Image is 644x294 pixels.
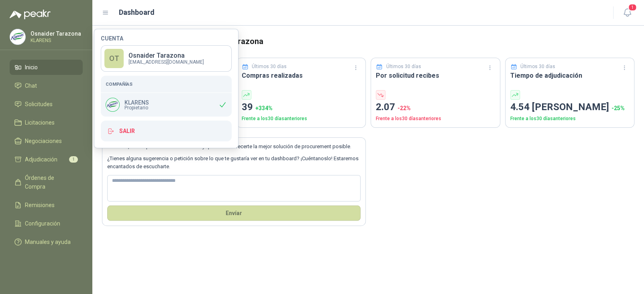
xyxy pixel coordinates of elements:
p: Osnaider Tarazona [31,31,81,36]
p: 4.54 [PERSON_NAME] [510,100,630,115]
span: Chat [25,81,37,90]
img: Company Logo [106,98,119,111]
a: Licitaciones [10,115,83,130]
p: Frente a los 30 días anteriores [376,115,495,123]
a: Solicitudes [10,97,83,112]
h3: Compras realizadas [242,70,361,81]
span: Adjudicación [25,155,57,164]
h1: Dashboard [119,7,155,18]
h4: Cuenta [101,36,232,41]
span: -25 % [611,105,625,111]
button: 1 [620,6,634,20]
a: OTOsnaider Tarazona[EMAIL_ADDRESS][DOMAIN_NAME] [101,45,232,72]
p: Osnaider Tarazona [128,52,204,59]
img: Logo peakr [10,10,51,19]
h3: Por solicitud recibes [376,70,495,81]
p: KLARENS [31,38,81,43]
span: Configuración [25,219,60,228]
span: Licitaciones [25,118,55,127]
p: Últimos 30 días [520,63,555,70]
h5: Compañías [106,81,227,88]
span: Órdenes de Compra [25,173,75,191]
p: Frente a los 30 días anteriores [510,115,630,123]
span: Inicio [25,63,38,72]
p: 39 [242,100,361,115]
span: + 334 % [255,105,273,111]
p: Frente a los 30 días anteriores [242,115,361,123]
a: Negociaciones [10,133,83,149]
img: Company Logo [10,29,25,44]
a: Adjudicación1 [10,152,83,167]
a: Configuración [10,216,83,231]
p: [EMAIL_ADDRESS][DOMAIN_NAME] [128,60,204,64]
a: Manuales y ayuda [10,234,83,250]
div: OT [104,49,124,68]
a: Órdenes de Compra [10,170,83,194]
h3: Tiempo de adjudicación [510,70,630,81]
h3: Bienvenido de nuevo Osnaider Tarazona [115,35,634,48]
button: Envíar [107,205,361,221]
span: Negociaciones [25,137,62,145]
p: KLARENS [124,100,149,105]
p: ¿Tienes alguna sugerencia o petición sobre lo que te gustaría ver en tu dashboard? ¡Cuéntanoslo! ... [107,155,361,171]
span: -22 % [397,105,411,111]
button: Salir [101,121,232,141]
div: Company LogoKLARENSPropietario [101,93,232,117]
b: Peakr [113,143,128,149]
span: Solicitudes [25,100,53,109]
span: 1 [628,4,637,11]
a: Remisiones [10,197,83,213]
a: Inicio [10,60,83,75]
span: Manuales y ayuda [25,238,71,246]
span: 1 [69,156,78,163]
span: Remisiones [25,201,55,209]
span: Propietario [124,105,149,110]
p: 2.07 [376,100,495,115]
p: Últimos 30 días [386,63,421,70]
a: Chat [10,78,83,93]
p: Últimos 30 días [252,63,287,70]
